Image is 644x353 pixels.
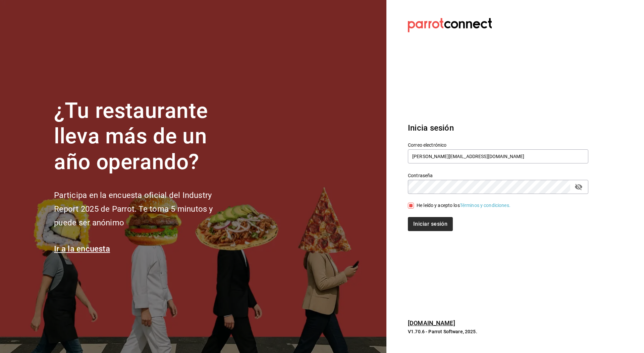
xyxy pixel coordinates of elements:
[408,149,588,163] input: Ingresa tu correo electrónico
[54,244,110,254] a: Ir a la encuesta
[460,203,511,208] a: Términos y condiciones.
[573,181,584,193] button: passwordField
[408,142,588,147] label: Correo electrónico
[54,98,235,175] h1: ¿Tu restaurante lleva más de un año operando?
[408,328,588,335] p: V1.70.6 - Parrot Software, 2025.
[408,122,588,134] h3: Inicia sesión
[408,173,588,178] label: Contraseña
[417,202,511,209] div: He leído y acepto los
[408,320,455,327] a: [DOMAIN_NAME]
[408,217,453,231] button: Iniciar sesión
[54,189,235,229] h2: Participa en la encuesta oficial del Industry Report 2025 de Parrot. Te toma 5 minutos y puede se...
